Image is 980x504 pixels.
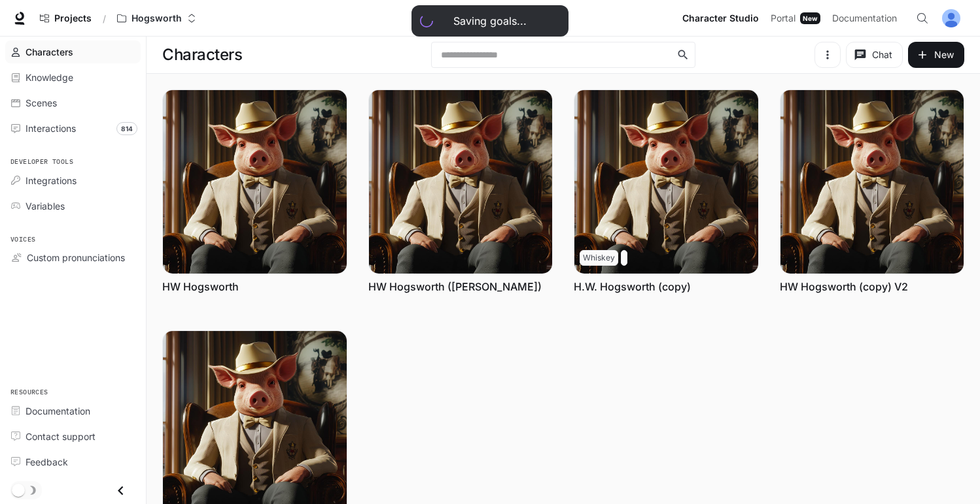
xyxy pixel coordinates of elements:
[106,477,135,504] button: Close drawer
[827,5,907,31] a: Documentation
[27,251,125,264] span: Custom pronunciations
[34,5,97,31] a: Go to projects
[5,400,141,422] a: Documentation
[800,12,820,24] div: New
[26,199,65,213] span: Variables
[163,90,347,274] img: HW Hogsworth
[780,90,964,274] img: HW Hogsworth (copy) V2
[26,404,90,418] span: Documentation
[5,40,141,63] a: Characters
[832,10,897,27] span: Documentation
[5,169,141,192] a: Integrations
[5,246,141,269] a: Custom pronunciations
[909,5,936,31] button: Open Command Menu
[26,71,73,84] span: Knowledge
[162,279,239,294] a: HW Hogsworth
[26,45,73,59] span: Characters
[162,42,242,68] h1: Characters
[5,117,141,140] a: Interactions
[368,279,542,294] a: HW Hogsworth ([PERSON_NAME])
[131,13,182,24] p: Hogsworth
[574,90,758,274] img: H.W. Hogsworth (copy)
[5,450,141,473] a: Feedback
[846,42,903,68] button: Chat
[5,91,141,114] a: Scenes
[26,174,77,187] span: Integrations
[5,66,141,89] a: Knowledge
[26,430,96,443] span: Contact support
[453,13,527,29] div: Saving goals...
[26,455,68,469] span: Feedback
[26,96,57,110] span: Scenes
[682,10,759,27] span: Character Studio
[111,5,202,31] button: Open workspace menu
[97,12,111,25] div: /
[116,122,137,135] span: 814
[908,42,964,68] button: New
[574,279,691,294] a: H.W. Hogsworth (copy)
[771,10,796,27] span: Portal
[369,90,553,274] img: HW Hogsworth (basak)
[677,5,764,31] a: Character Studio
[765,5,826,31] a: PortalNew
[5,425,141,448] a: Contact support
[26,121,76,135] span: Interactions
[780,279,908,294] a: HW Hogsworth (copy) V2
[54,13,92,24] span: Projects
[12,482,25,497] span: Dark mode toggle
[938,5,964,31] button: User avatar
[942,9,960,27] img: User avatar
[5,195,141,217] a: Variables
